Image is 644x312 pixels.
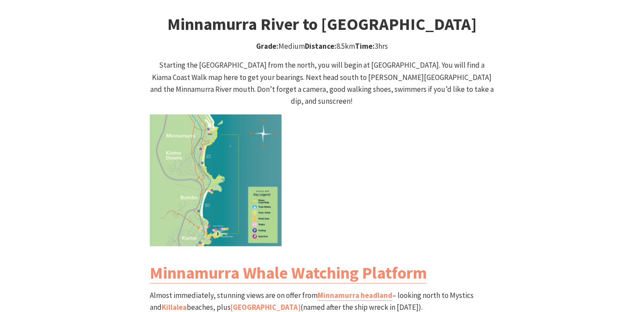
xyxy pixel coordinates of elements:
[305,41,336,51] strong: Distance:
[167,14,477,34] strong: Minnamurra River to [GEOGRAPHIC_DATA]
[150,40,494,52] p: Medium 8.5km 3hrs
[150,262,427,283] a: Minnamurra Whale Watching Platform
[355,41,375,51] strong: Time:
[150,114,282,246] img: Kiama Coast Walk North Section
[256,41,279,51] strong: Grade:
[318,290,392,301] a: Minnamurra headland
[150,59,494,107] p: Starting the [GEOGRAPHIC_DATA] from the north, you will begin at [GEOGRAPHIC_DATA]. You will find...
